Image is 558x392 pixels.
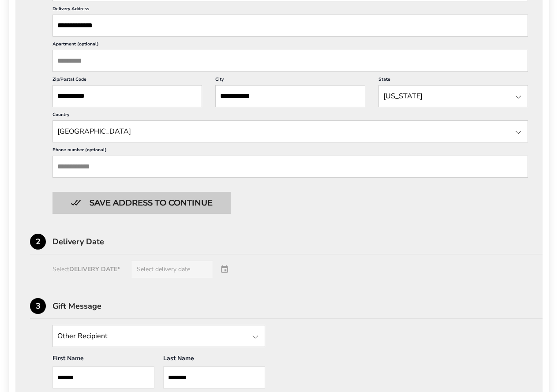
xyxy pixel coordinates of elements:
[52,120,528,142] input: State
[215,76,365,85] label: City
[215,85,365,107] input: City
[52,354,154,366] div: First Name
[30,298,46,314] div: 3
[52,85,202,107] input: ZIP
[52,302,543,310] div: Gift Message
[52,238,543,246] div: Delivery Date
[52,76,202,85] label: Zip/Postal Code
[52,15,528,37] input: Delivery Address
[52,366,154,388] input: First Name
[163,354,265,366] div: Last Name
[52,41,528,50] label: Apartment (optional)
[52,147,528,156] label: Phone number (optional)
[52,112,528,120] label: Country
[378,85,528,107] input: State
[163,366,265,388] input: Last Name
[52,6,528,15] label: Delivery Address
[52,192,231,214] button: Button save address
[52,325,265,347] input: State
[52,50,528,72] input: Apartment
[30,234,46,250] div: 2
[378,76,528,85] label: State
